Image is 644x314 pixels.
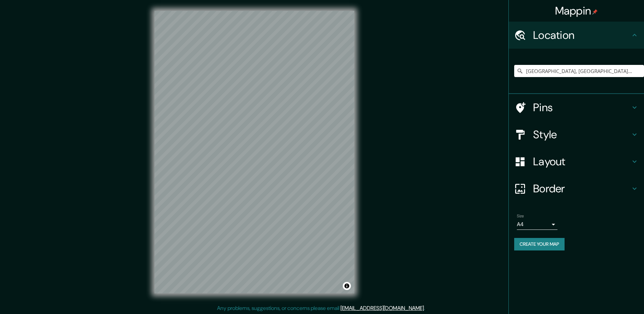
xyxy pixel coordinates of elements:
h4: Pins [533,101,630,114]
label: Size [517,213,524,219]
div: Border [509,175,644,202]
input: Pick your city or area [514,65,644,77]
div: Location [509,22,644,49]
div: A4 [517,219,557,230]
h4: Style [533,128,630,141]
div: Pins [509,94,644,121]
div: Layout [509,148,644,175]
h4: Mappin [555,4,598,18]
button: Toggle attribution [343,282,351,290]
h4: Location [533,28,630,42]
div: . [426,304,427,312]
a: [EMAIL_ADDRESS][DOMAIN_NAME] [340,305,424,312]
canvas: Map [154,11,354,293]
img: pin-icon.png [592,9,598,15]
h4: Border [533,182,630,195]
p: Any problems, suggestions, or concerns please email . [217,304,425,312]
div: Style [509,121,644,148]
div: . [425,304,426,312]
h4: Layout [533,155,630,168]
button: Create your map [514,238,565,250]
